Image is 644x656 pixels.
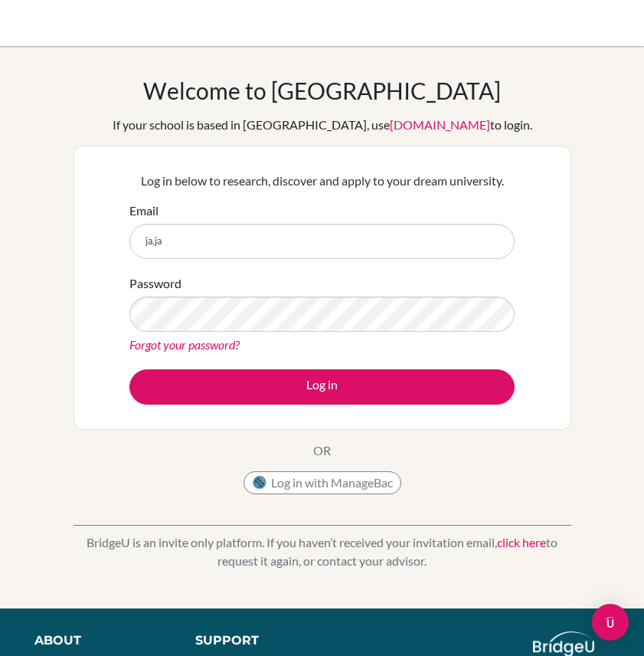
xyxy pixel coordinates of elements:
[74,533,571,570] p: BridgeU is an invite only platform. If you haven’t received your invitation email, to request it ...
[390,117,490,132] a: [DOMAIN_NAME]
[129,337,240,352] a: Forgot your password?
[195,631,308,650] div: Support
[34,631,161,650] div: About
[129,172,515,190] p: Log in below to research, discover and apply to your dream university.
[313,441,331,460] p: OR
[129,202,159,220] label: Email
[244,471,401,494] button: Log in with ManageBac
[129,274,181,293] label: Password
[143,77,501,104] h1: Welcome to [GEOGRAPHIC_DATA]
[497,535,546,549] a: click here
[113,116,532,134] div: If your school is based in [GEOGRAPHIC_DATA], use to login.
[129,369,515,405] button: Log in
[592,604,629,641] div: Open Intercom Messenger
